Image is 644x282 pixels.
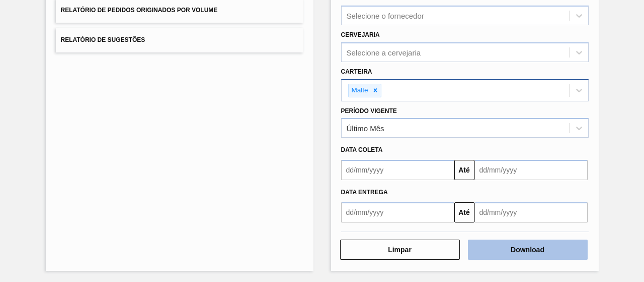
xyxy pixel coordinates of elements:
[340,240,460,260] button: Limpar
[474,160,588,180] input: dd/mm/yyyy
[474,202,588,222] input: dd/mm/yyyy
[347,48,421,57] div: Selecione a cervejaria
[454,160,474,180] button: Até
[341,31,380,38] label: Cervejaria
[56,28,303,52] button: Relatório de Sugestões
[454,202,474,222] button: Até
[347,12,424,20] div: Selecione o fornecedor
[61,36,145,43] span: Relatório de Sugestões
[341,68,372,75] label: Carteira
[341,202,454,222] input: dd/mm/yyyy
[341,107,397,115] label: Período Vigente
[349,84,370,97] div: Malte
[341,160,454,180] input: dd/mm/yyyy
[468,240,588,260] button: Download
[341,189,388,196] span: Data entrega
[347,124,384,133] div: Último Mês
[61,7,218,14] span: Relatório de Pedidos Originados por Volume
[341,146,383,153] span: Data coleta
